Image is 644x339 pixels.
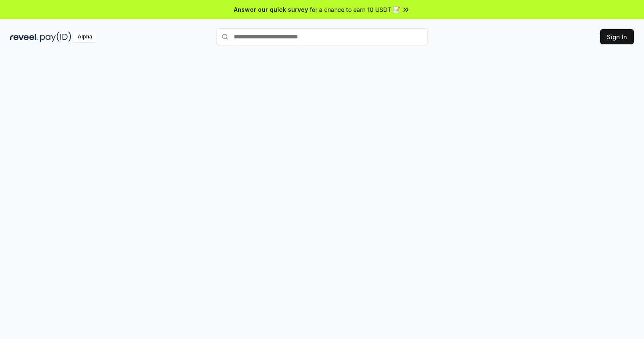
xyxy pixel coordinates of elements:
img: pay_id [40,32,71,42]
img: reveel_dark [10,32,38,42]
div: Alpha [73,32,97,42]
button: Sign In [600,29,634,44]
span: Answer our quick survey [234,5,308,14]
span: for a chance to earn 10 USDT 📝 [310,5,400,14]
